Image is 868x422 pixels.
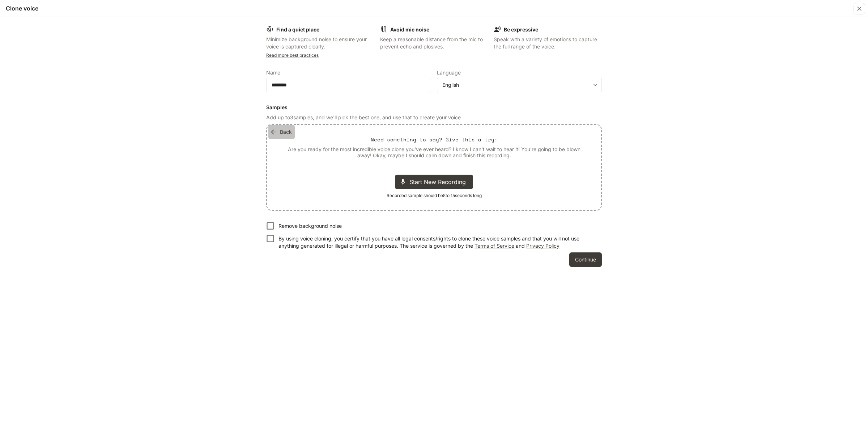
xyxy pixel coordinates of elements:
button: Continue [569,252,602,267]
b: Find a quiet place [276,26,319,33]
a: Read more best practices [266,52,319,58]
p: Speak with a variety of emotions to capture the full range of the voice. [494,36,602,50]
p: By using voice cloning, you certify that you have all legal consents/rights to clone these voice ... [278,235,596,250]
a: Privacy Policy [526,243,559,249]
h6: Samples [266,104,602,111]
div: English [442,81,590,89]
p: Minimize background noise to ensure your voice is captured clearly. [266,36,374,50]
p: Need something to say? Give this a try: [371,136,498,143]
p: Are you ready for the most incredible voice clone you've ever heard? I know I can't wait to hear ... [284,146,584,159]
p: Language [437,70,461,75]
p: Keep a reasonable distance from the mic to prevent echo and plosives. [380,36,488,50]
div: Start New Recording [395,175,473,189]
p: Add up to 3 samples, and we'll pick the best one, and use that to create your voice [266,114,602,121]
span: Recorded sample should be 5 to 15 seconds long [387,192,482,199]
b: Avoid mic noise [390,26,429,33]
div: English [437,81,601,89]
button: Back [268,125,295,139]
b: Be expressive [504,26,538,33]
span: Start New Recording [409,178,470,186]
a: Terms of Service [475,243,514,249]
p: Remove background noise [278,222,342,230]
p: Name [266,70,280,75]
h5: Clone voice [6,4,38,12]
